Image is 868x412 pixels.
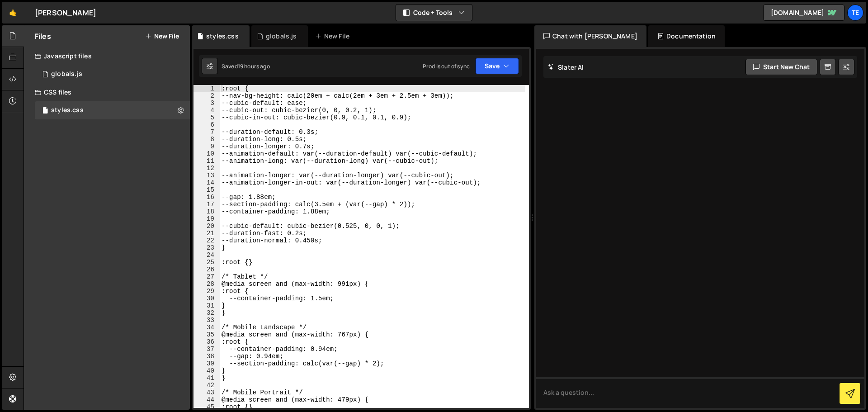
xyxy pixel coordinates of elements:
[193,360,220,367] div: 39
[193,259,220,266] div: 25
[475,58,519,74] button: Save
[193,128,220,136] div: 7
[35,31,51,41] h2: Files
[193,302,220,309] div: 31
[193,237,220,244] div: 22
[847,5,863,21] a: Te
[193,121,220,128] div: 6
[193,331,220,338] div: 35
[193,215,220,223] div: 19
[193,367,220,374] div: 40
[193,244,220,251] div: 23
[193,165,220,172] div: 12
[648,25,725,47] div: Documentation
[193,273,220,280] div: 27
[206,32,239,41] div: styles.css
[193,157,220,165] div: 11
[193,382,220,389] div: 42
[193,179,220,186] div: 14
[266,32,297,41] div: globals.js
[193,396,220,403] div: 44
[193,403,220,411] div: 45
[193,295,220,302] div: 30
[24,47,190,65] div: Javascript files
[193,353,220,360] div: 38
[745,59,817,75] button: Start new chat
[193,92,220,99] div: 2
[548,63,584,71] h2: Slater AI
[193,324,220,331] div: 34
[24,83,190,101] div: CSS files
[222,62,270,70] div: Saved
[193,186,220,194] div: 15
[193,172,220,179] div: 13
[193,309,220,317] div: 32
[2,2,24,24] a: 🤙
[35,101,190,119] div: 16160/43441.css
[193,114,220,121] div: 5
[238,62,270,70] div: 19 hours ago
[51,106,84,114] div: styles.css
[193,280,220,288] div: 28
[534,25,646,47] div: Chat with [PERSON_NAME]
[193,107,220,114] div: 4
[51,70,82,78] div: globals.js
[193,99,220,107] div: 3
[193,230,220,237] div: 21
[193,338,220,346] div: 36
[193,194,220,201] div: 16
[193,288,220,295] div: 29
[193,208,220,215] div: 18
[193,374,220,382] div: 41
[193,389,220,396] div: 43
[315,32,353,41] div: New File
[35,65,190,83] div: 16160/43434.js
[193,85,220,92] div: 1
[145,33,179,40] button: New File
[193,317,220,324] div: 33
[193,266,220,273] div: 26
[193,346,220,353] div: 37
[193,143,220,150] div: 9
[193,150,220,157] div: 10
[193,136,220,143] div: 8
[193,201,220,208] div: 17
[193,223,220,230] div: 20
[763,5,844,21] a: [DOMAIN_NAME]
[396,5,472,21] button: Code + Tools
[423,62,470,70] div: Prod is out of sync
[35,7,96,18] div: [PERSON_NAME]
[193,251,220,259] div: 24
